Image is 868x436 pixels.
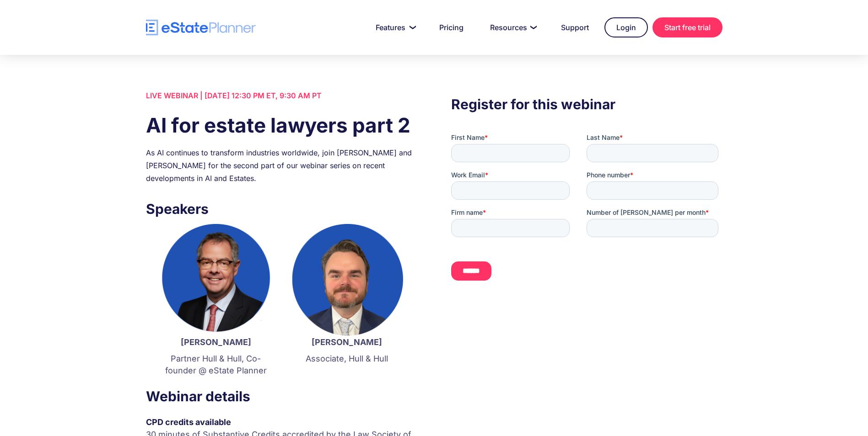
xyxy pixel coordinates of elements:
a: home [146,20,256,36]
p: Partner Hull & Hull, Co-founder @ eState Planner [160,353,272,377]
h3: Speakers [146,198,417,219]
a: Resources [479,18,545,37]
a: Pricing [428,18,474,37]
a: Login [604,17,648,37]
strong: [PERSON_NAME] [181,337,251,347]
h3: Register for this webinar [451,94,722,115]
div: LIVE WEBINAR | [DATE] 12:30 PM ET, 9:30 AM PT [146,89,417,102]
a: Support [550,18,600,37]
iframe: Form 0 [451,133,722,288]
h3: Webinar details [146,386,417,407]
div: As AI continues to transform industries worldwide, join [PERSON_NAME] and [PERSON_NAME] for the s... [146,146,417,185]
a: Start free trial [652,17,722,37]
strong: [PERSON_NAME] [312,337,382,347]
strong: CPD credits available [146,417,231,427]
a: Features [365,18,424,37]
h1: AI for estate lawyers part 2 [146,111,417,139]
p: Associate, Hull & Hull [291,353,403,365]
